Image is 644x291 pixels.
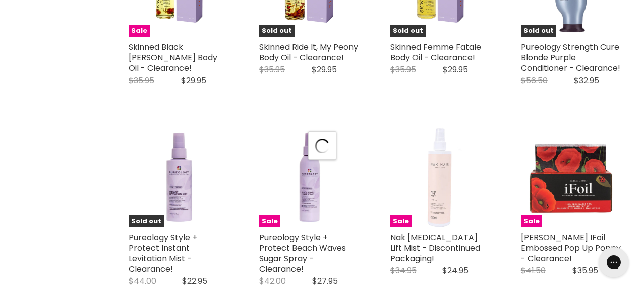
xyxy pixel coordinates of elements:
span: $29.95 [181,75,206,86]
a: Pureology Style + Protect Instant Levitation Mist - Clearance! [129,232,197,275]
img: Nak Hair Root Lift Mist - Discontinued Packaging! [390,127,491,227]
span: $29.95 [443,64,468,76]
a: Pureology Strength Cure Blonde Purple Conditioner - Clearance! [521,41,620,74]
a: Nak [MEDICAL_DATA] Lift Mist - Discontinued Packaging! [390,232,480,264]
span: Sale [259,215,280,227]
span: $32.95 [574,75,599,86]
span: Sold out [259,25,295,37]
span: Sold out [390,25,426,37]
span: $35.95 [390,64,416,76]
a: Pureology Style + Protect Beach Waves Sugar Spray - Clearance! [259,232,346,275]
span: $35.95 [129,75,154,86]
span: Sale [129,25,150,37]
a: [PERSON_NAME] IFoil Embossed Pop Up Poppy - Clearance! [521,232,621,264]
a: Pureology Style + Protect Instant Levitation Mist - Clearance! Sold out [129,127,229,227]
span: $35.95 [259,64,285,76]
span: $56.50 [521,75,548,86]
span: $35.95 [572,265,598,276]
a: Skinned Black [PERSON_NAME] Body Oil - Clearance! [129,41,217,74]
img: Pureology Style + Protect Instant Levitation Mist - Clearance! [129,127,229,227]
span: $24.95 [442,265,469,276]
iframe: Gorgias live chat messenger [594,244,634,281]
span: Sold out [521,25,556,37]
a: Skinned Femme Fatale Body Oil - Clearance! [390,41,481,63]
a: Nak Hair Root Lift Mist - Discontinued Packaging! Sale [390,127,491,227]
a: Robert De Soto IFoil Embossed Pop Up Poppy - Clearance! Robert De Soto IFoil Embossed Pop Up Popp... [521,127,621,227]
img: Robert De Soto IFoil Embossed Pop Up Poppy - Clearance! [521,127,621,227]
a: Skinned Ride It, My Peony Body Oil - Clearance! [259,41,358,63]
a: Pureology Style + Protect Beach Waves Sugar Spray - Clearance! Sale [259,127,360,227]
span: $29.95 [312,64,337,76]
span: Sale [390,215,412,227]
span: $27.95 [312,275,338,287]
span: Sale [521,215,542,227]
span: $41.50 [521,265,546,276]
span: $34.95 [390,265,417,276]
span: $22.95 [182,275,207,287]
span: Sold out [129,215,164,227]
span: $44.00 [129,275,156,287]
span: $42.00 [259,275,286,287]
img: Pureology Style + Protect Beach Waves Sugar Spray - Clearance! [259,127,360,227]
